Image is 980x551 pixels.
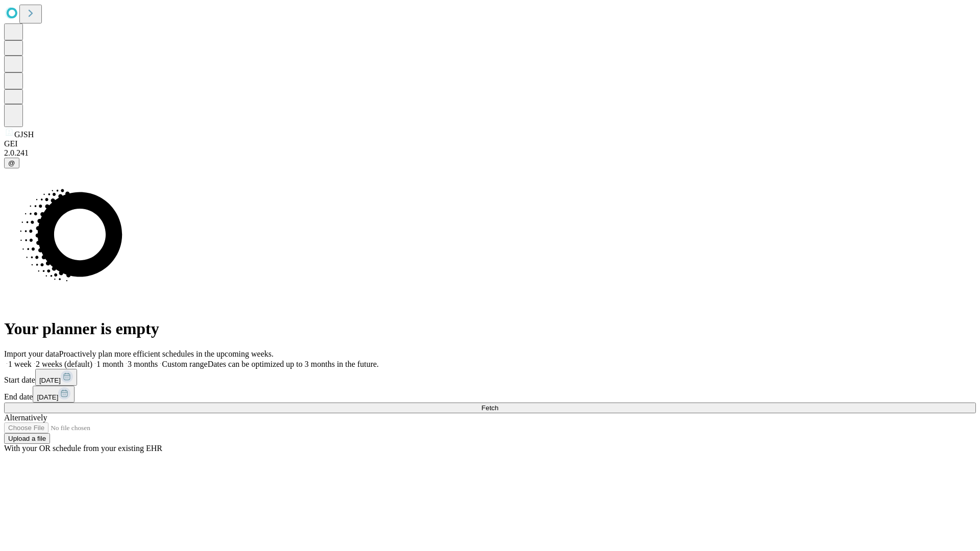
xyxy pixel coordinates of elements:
button: [DATE] [33,386,75,403]
span: 1 week [8,360,32,368]
div: End date [4,386,976,403]
span: Custom range [162,360,207,368]
span: Alternatively [4,413,47,422]
span: [DATE] [37,393,58,401]
div: Start date [4,369,976,386]
span: Fetch [481,404,498,412]
span: Dates can be optimized up to 3 months in the future. [208,360,379,368]
span: Import your data [4,349,59,358]
span: 2 weeks (default) [36,360,92,368]
div: GEI [4,139,976,148]
span: Proactively plan more efficient schedules in the upcoming weeks. [59,349,274,358]
span: @ [8,159,15,167]
h1: Your planner is empty [4,319,976,338]
button: Fetch [4,403,976,413]
button: Upload a file [4,433,50,444]
div: 2.0.241 [4,148,976,158]
span: [DATE] [39,377,61,384]
span: 3 months [128,360,158,368]
span: With your OR schedule from your existing EHR [4,444,162,453]
span: 1 month [96,360,124,368]
span: GJSH [14,130,34,139]
button: [DATE] [35,369,77,386]
button: @ [4,158,19,168]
